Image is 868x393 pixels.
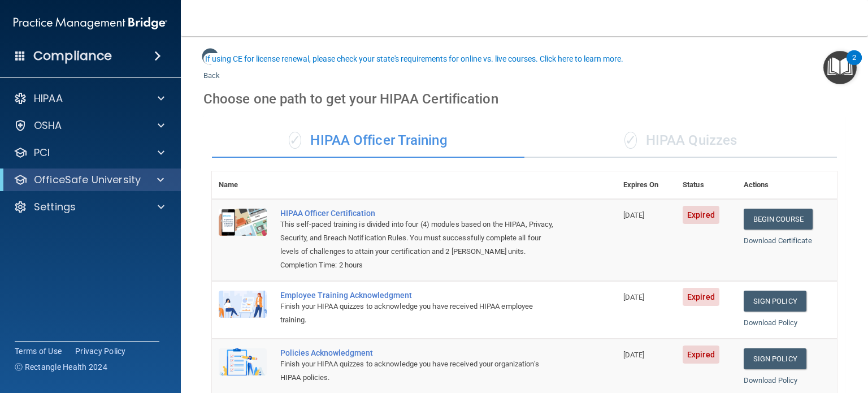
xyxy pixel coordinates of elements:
a: Back [203,58,220,80]
a: Terms of Use [15,346,62,357]
p: PCI [34,146,50,159]
span: ✓ [624,132,637,149]
span: Expired [683,206,719,224]
a: Sign Policy [744,291,806,312]
a: Sign Policy [744,348,806,369]
a: Download Certificate [744,236,812,245]
a: Begin Course [744,209,813,230]
div: HIPAA Officer Training [212,124,524,158]
th: Actions [737,171,837,199]
p: Settings [34,200,76,214]
div: Employee Training Acknowledgment [280,291,560,300]
a: HIPAA [14,92,164,105]
a: OSHA [14,119,164,132]
div: This self-paced training is divided into four (4) modules based on the HIPAA, Privacy, Security, ... [280,218,560,258]
a: Settings [14,200,164,214]
button: Open Resource Center, 2 new notifications [823,51,857,84]
a: Privacy Policy [75,346,126,357]
div: Policies Acknowledgment [280,348,560,357]
p: OfficeSafe University [34,173,141,187]
p: HIPAA [34,92,63,105]
span: ✓ [289,132,301,149]
a: Download Policy [744,376,798,385]
div: 2 [852,58,856,72]
a: OfficeSafe University [14,173,164,187]
span: Expired [683,346,719,364]
th: Status [676,171,737,199]
span: Ⓒ Rectangle Health 2024 [15,361,107,373]
div: If using CE for license renewal, please check your state's requirements for online vs. live cours... [205,55,623,63]
th: Name [212,171,274,199]
a: PCI [14,146,164,159]
span: Expired [683,288,719,306]
th: Expires On [617,171,676,199]
img: PMB logo [14,12,167,34]
a: HIPAA Officer Certification [280,209,560,218]
a: Download Policy [744,318,798,327]
span: [DATE] [623,293,645,301]
p: OSHA [34,119,62,132]
div: Choose one path to get your HIPAA Certification [203,83,845,115]
button: If using CE for license renewal, please check your state's requirements for online vs. live cours... [203,53,625,64]
div: Completion Time: 2 hours [280,258,560,272]
span: [DATE] [623,351,645,359]
h4: Compliance [33,48,112,64]
div: Finish your HIPAA quizzes to acknowledge you have received HIPAA employee training. [280,300,560,327]
div: HIPAA Quizzes [524,124,837,158]
span: [DATE] [623,211,645,219]
div: Finish your HIPAA quizzes to acknowledge you have received your organization’s HIPAA policies. [280,357,560,385]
